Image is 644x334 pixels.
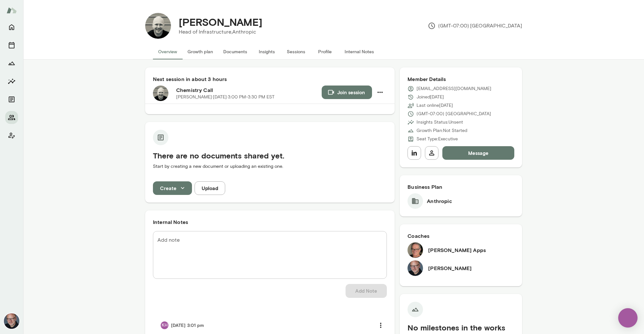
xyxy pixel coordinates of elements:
button: Message [442,146,514,160]
h6: Coaches [408,232,514,240]
button: Client app [5,129,18,142]
h5: No milestones in the works [408,322,514,333]
p: Seat Type: Executive [417,136,458,142]
p: Head of Infrastructure, Anthropic [179,28,262,36]
button: Sessions [5,39,18,52]
img: Geoff Apps [408,242,423,258]
h5: There are no documents shared yet. [153,150,387,161]
button: Growth plan [182,44,218,59]
button: Create [153,181,192,195]
p: Insights Status: Unsent [417,119,463,126]
button: more [374,319,387,332]
button: Insights [252,44,281,59]
button: Sessions [281,44,310,59]
p: [PERSON_NAME] · [DATE] · 3:00 PM-3:30 PM EST [176,94,275,100]
button: Internal Notes [339,44,379,59]
h6: [DATE] 3:01 pm [171,322,204,329]
p: Start by creating a new document or uploading an existing one. [153,163,387,170]
h6: Member Details [408,75,514,83]
h6: Anthropic [427,197,452,205]
img: Nick Gould [408,260,423,276]
button: Documents [218,44,252,59]
button: Members [5,111,18,124]
p: (GMT-07:00) [GEOGRAPHIC_DATA] [417,111,491,117]
p: Growth Plan: Not Started [417,127,467,134]
h6: [PERSON_NAME] [428,264,472,272]
img: Ryan Bergauer [145,13,171,39]
button: Join session [322,86,372,99]
div: KH [161,321,168,329]
img: Mento [6,4,17,16]
h6: Business Plan [408,183,514,191]
h4: [PERSON_NAME] [179,16,262,28]
button: Overview [153,44,182,59]
button: Insights [5,75,18,88]
p: [EMAIL_ADDRESS][DOMAIN_NAME] [417,86,491,92]
button: Upload [195,181,225,195]
h6: Chemistry Call [176,86,322,94]
p: (GMT-07:00) [GEOGRAPHIC_DATA] [428,22,522,30]
p: Last online [DATE] [417,102,453,109]
p: Joined [DATE] [417,94,444,100]
h6: Next session in about 3 hours [153,75,387,83]
h6: Internal Notes [153,218,387,226]
img: Nick Gould [4,313,19,329]
button: Profile [310,44,339,59]
button: Home [5,21,18,34]
button: Growth Plan [5,57,18,70]
h6: [PERSON_NAME] Apps [428,246,486,254]
button: Documents [5,93,18,106]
